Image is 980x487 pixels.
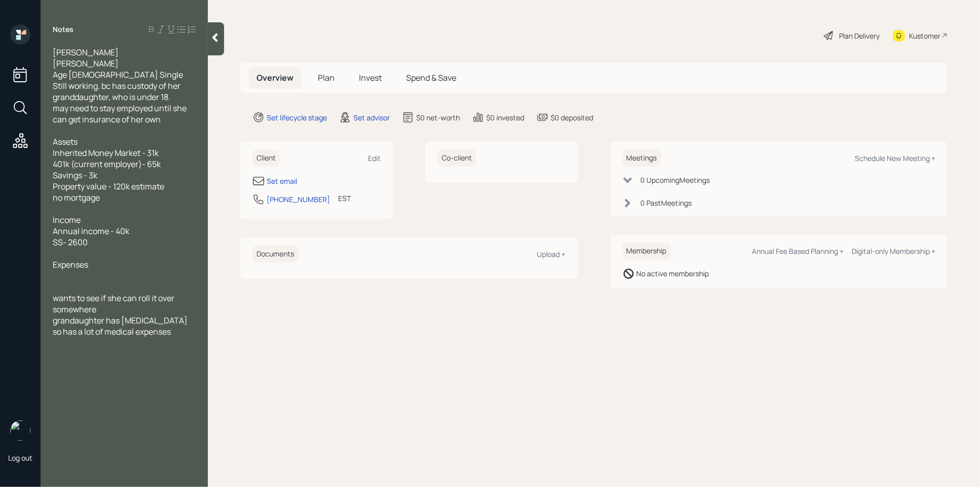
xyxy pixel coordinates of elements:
[641,175,710,185] div: 0 Upcoming Meeting s
[53,24,74,35] label: Notes
[53,214,81,225] span: Income
[909,30,940,41] div: Kustomer
[53,80,182,103] span: Still working. bc has custody of her granddaughter, who is under 18.
[53,293,176,315] span: wants to see if she can roll it over somewhere
[8,453,32,463] div: Log out
[53,158,161,170] span: 401k (current employer)- 65k
[267,194,330,205] div: [PHONE_NUMBER]
[752,246,844,256] div: Annual Fee Based Planning +
[53,47,119,58] span: [PERSON_NAME]
[267,112,327,123] div: Set lifecycle stage
[53,181,164,192] span: Property value - 120k estimate
[641,198,692,208] div: 0 Past Meeting s
[537,249,566,259] div: Upload +
[839,30,880,41] div: Plan Delivery
[53,237,88,248] span: SS- 2600
[252,150,280,167] h6: Client
[338,193,351,204] div: EST
[368,153,381,163] div: Edit
[623,243,671,259] h6: Membership
[53,315,189,337] span: grandaughter has [MEDICAL_DATA] so has a lot of medical expenses
[406,72,456,83] span: Spend & Save
[53,69,183,80] span: Age [DEMOGRAPHIC_DATA] Single
[438,150,476,167] h6: Co-client
[53,259,88,270] span: Expenses
[623,150,661,167] h6: Meetings
[267,176,297,186] div: Set email
[53,136,78,147] span: Assets
[10,420,30,441] img: retirable_logo.png
[551,112,593,123] div: $0 deposited
[486,112,524,123] div: $0 invested
[53,225,129,237] span: Annual income - 40k
[53,103,188,125] span: may need to stay employed until she can get insurance of her own
[252,246,298,263] h6: Documents
[416,112,460,123] div: $0 net-worth
[318,72,335,83] span: Plan
[53,192,100,203] span: no mortgage
[353,112,390,123] div: Set advisor
[257,72,294,83] span: Overview
[359,72,382,83] span: Invest
[53,170,97,181] span: Savings - 3k
[53,147,159,158] span: Inherited Money Market - 31k
[852,246,935,256] div: Digital-only Membership +
[637,268,709,279] div: No active membership
[53,58,119,69] span: [PERSON_NAME]
[855,153,935,163] div: Schedule New Meeting +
